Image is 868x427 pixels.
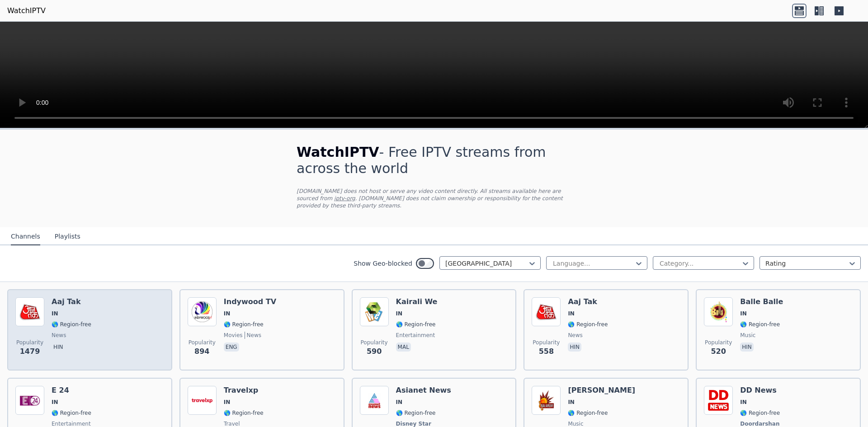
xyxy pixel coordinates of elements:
h6: Aaj Tak [568,297,608,306]
h6: Travelxp [224,386,264,395]
span: 🌎 Region-free [740,409,780,417]
span: 🌎 Region-free [224,321,264,328]
button: Playlists [55,228,80,245]
span: 🌎 Region-free [52,321,91,328]
span: entertainment [396,332,435,339]
a: WatchIPTV [7,5,46,16]
h6: [PERSON_NAME] [568,386,635,395]
p: hin [568,343,581,352]
p: mal [396,343,411,352]
h6: Balle Balle [740,297,783,306]
span: 🌎 Region-free [52,409,91,417]
span: IN [224,399,231,406]
span: 1479 [20,346,40,357]
img: E 24 [15,386,44,415]
span: IN [224,310,231,317]
span: 🌎 Region-free [568,409,608,417]
h1: - Free IPTV streams from across the world [297,144,571,177]
img: DD News [704,386,733,415]
span: IN [740,310,747,317]
p: eng [224,343,239,352]
h6: Kairali We [396,297,438,306]
span: IN [568,310,575,317]
span: IN [52,310,58,317]
span: news [568,332,582,339]
span: 894 [194,346,209,357]
span: music [740,332,755,339]
img: Travelxp [188,386,217,415]
img: Balle Balle [704,297,733,326]
span: movies [224,332,243,339]
img: Asianet News [360,386,389,415]
span: 590 [367,346,382,357]
span: IN [52,399,58,406]
span: news [52,332,66,339]
span: Popularity [189,339,216,346]
label: Show Geo-blocked [354,259,412,268]
span: Popularity [533,339,560,346]
a: iptv-org [334,195,355,202]
span: Popularity [361,339,388,346]
h6: Asianet News [396,386,451,395]
h6: DD News [740,386,781,395]
p: hin [740,343,754,352]
span: 520 [711,346,726,357]
h6: Aaj Tak [52,297,91,306]
span: 558 [539,346,554,357]
span: Popularity [16,339,43,346]
span: Popularity [705,339,732,346]
span: IN [568,399,575,406]
span: 🌎 Region-free [740,321,780,328]
span: IN [396,399,403,406]
span: news [245,332,261,339]
img: Indywood TV [188,297,217,326]
button: Channels [11,228,40,245]
span: WatchIPTV [297,144,379,160]
span: IN [740,399,747,406]
span: 🌎 Region-free [224,409,264,417]
span: 🌎 Region-free [396,321,436,328]
img: Aaj Tak [532,297,561,326]
p: hin [52,343,65,352]
img: Aaj Tak [15,297,44,326]
span: IN [396,310,403,317]
h6: E 24 [52,386,91,395]
span: 🌎 Region-free [568,321,608,328]
span: 🌎 Region-free [396,409,436,417]
p: [DOMAIN_NAME] does not host or serve any video content directly. All streams available here are s... [297,188,571,209]
h6: Indywood TV [224,297,276,306]
img: Isai Aruvi [532,386,561,415]
img: Kairali We [360,297,389,326]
